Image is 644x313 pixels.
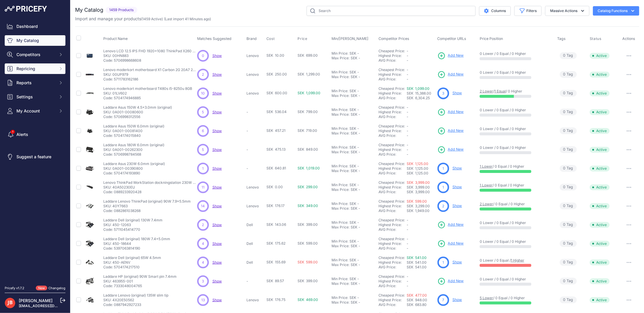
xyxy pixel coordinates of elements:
a: Cheapest Price: [379,105,405,110]
div: Highest Price: [379,110,407,115]
a: Alerts [5,129,65,140]
a: SEK 1,125.00 [407,161,429,166]
span: Price [298,36,307,41]
div: SEK 1,125.00 [407,171,435,176]
a: Cheapest Price: [379,237,405,241]
span: 0 [563,53,566,58]
div: SEK [350,70,356,75]
div: AVG Price: [379,171,407,176]
span: - [407,58,409,63]
span: Show [212,110,222,114]
div: Highest Price: [379,166,407,171]
span: Show [212,166,222,171]
span: - [407,129,409,133]
a: Show [212,260,222,265]
div: Min Price: [332,164,349,169]
p: Laddare Asus 150W 4.5x3.0mm (original) [103,105,172,110]
a: Dashboard [5,21,65,32]
a: Show [453,91,462,95]
a: 1459 Active [142,17,162,21]
p: - [246,166,264,171]
img: Pricefy Logo [5,6,47,12]
span: Show [212,91,222,95]
a: Add New [437,240,464,248]
p: SKU: 0A001-00081400 [103,129,164,133]
div: AVG Price: [379,133,407,138]
a: Cheapest Price: [379,49,405,53]
span: SEK 457.21 [266,128,285,133]
p: / 0 Equal / 0 Higher [480,164,552,169]
p: Code: 5711783162186 [103,77,197,82]
a: Cheapest Price: [379,199,405,203]
span: Active [590,90,610,96]
span: 11 [202,185,204,190]
p: 0 Lower / 0 Equal / 0 Higher [480,51,552,56]
div: - [358,187,361,192]
p: Lenovo LCD 12.5 IPS FHD 1920x1080 ThinkPad X260 X270 X280 A275 00HN883 00HN884 [103,49,197,53]
span: - [407,49,409,53]
a: SEK 3,999.00 [407,180,430,185]
button: Price [298,36,309,41]
span: 0 [563,184,566,190]
span: Add New [448,147,464,152]
div: AVG Price: [379,190,407,194]
span: Product Name [103,36,128,41]
span: Tag [560,71,577,78]
p: Code: 5704174015840 [103,133,164,138]
a: Show [453,185,462,189]
div: Min Price: [332,51,349,56]
div: Min Price: [332,89,349,93]
span: Tag [560,109,577,115]
div: Highest Price: [379,72,407,77]
button: Massive Actions [545,6,589,16]
a: 1 Higher [511,258,524,262]
span: - [407,68,409,72]
div: - [356,51,359,56]
div: - [358,169,361,173]
nav: Sidebar [5,21,65,279]
a: Show [212,298,222,302]
p: SKU: 00UP979 [103,72,197,77]
div: - [356,145,359,150]
span: Tag [560,184,577,191]
span: Actions [623,36,635,41]
span: Active [590,147,610,153]
span: 1459 Products [106,7,137,14]
a: Show [212,223,222,227]
button: Reports [5,78,65,88]
span: - [407,105,409,110]
a: [PERSON_NAME] [19,298,53,303]
button: Status [590,36,603,41]
div: Max Price: [332,187,350,192]
p: - [246,147,264,152]
a: Add New [437,108,464,116]
div: SEK [350,164,356,169]
span: Reports [16,80,55,86]
span: 3 [442,91,444,96]
span: Settings [16,94,55,100]
p: Laddare Asus 150W 6.0mm (original) [103,124,164,129]
a: Add New [437,52,464,60]
span: SEK 299.00 [298,185,318,189]
span: SEK 475.13 [266,147,285,152]
span: - [407,147,409,152]
span: Tags [557,36,566,41]
h2: My Catalog [75,6,103,14]
input: Search [307,6,476,16]
button: Settings [5,92,65,102]
span: Show [212,185,222,189]
span: 0 [563,147,566,152]
p: Code: 5706998784568 [103,152,164,157]
span: Brand [246,36,257,41]
p: Laddare Asus 180W 6.0mm (original) [103,143,164,147]
p: Code: 5706998668608 [103,58,197,63]
a: Show [212,241,222,246]
div: SEK 3,999.00 [407,190,435,194]
span: 1 [202,166,204,171]
a: 1 Equal [494,89,506,93]
div: SEK [351,56,358,60]
div: SEK [350,145,356,150]
div: Highest Price: [379,147,407,152]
